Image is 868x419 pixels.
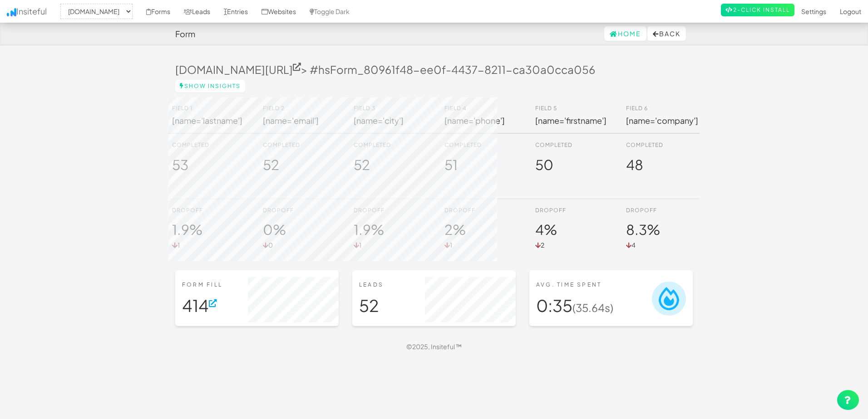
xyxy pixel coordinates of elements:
[359,282,509,287] h6: Leads
[647,26,686,41] button: Back
[7,8,16,16] img: icon.png
[175,63,693,75] h3: > #hsForm_80961f48-ee0f-4437-8211-ca30a0cca056
[182,297,332,315] h1: 414
[182,282,332,287] h6: Form Fill
[604,26,646,41] a: Home
[721,4,794,16] a: 2-Click Install
[652,282,686,316] img: insiteful-lead.png
[175,63,301,76] a: [DOMAIN_NAME][URL]
[175,80,245,93] a: Show Insights
[175,29,195,39] h4: Form
[572,301,613,314] small: (35.64s)
[536,282,686,287] h6: Avg. Time Spent
[175,342,693,351] div: © 2025, Insiteful ™
[536,297,686,315] h1: 0:35
[359,297,509,315] h1: 52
